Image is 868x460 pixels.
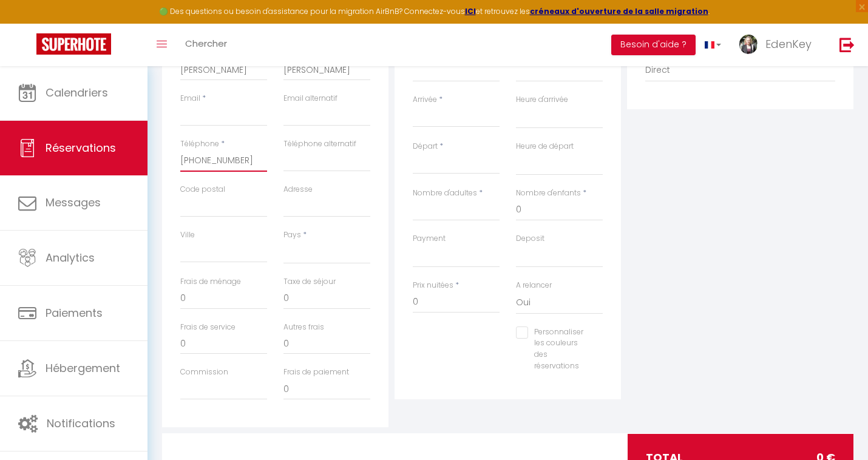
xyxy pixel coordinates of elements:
[413,141,438,152] label: Départ
[413,280,453,291] label: Prix nuitées
[46,305,103,320] span: Paiements
[46,360,120,376] span: Hébergement
[176,24,236,66] a: Chercher
[180,184,225,195] label: Code postal
[180,138,219,150] label: Téléphone
[611,35,696,55] button: Besoin d'aide ?
[283,229,301,241] label: Pays
[516,94,568,106] label: Heure d'arrivée
[283,276,336,288] label: Taxe de séjour
[413,233,446,245] label: Payment
[36,33,111,55] img: Super Booking
[516,280,552,291] label: A relancer
[283,93,337,104] label: Email alternatif
[730,24,827,66] a: ... EdenKey
[283,322,324,333] label: Autres frais
[185,37,227,50] span: Chercher
[413,94,437,106] label: Arrivée
[283,184,313,195] label: Adresse
[283,138,356,150] label: Téléphone alternatif
[180,93,200,104] label: Email
[516,233,544,245] label: Deposit
[180,276,241,288] label: Frais de ménage
[180,367,228,378] label: Commission
[765,36,812,52] span: EdenKey
[528,326,588,372] label: Personnaliser les couleurs des réservations
[413,188,477,199] label: Nombre d'adultes
[530,6,708,16] a: créneaux d'ouverture de la salle migration
[46,195,101,210] span: Messages
[46,85,108,100] span: Calendriers
[180,229,195,241] label: Ville
[46,140,116,155] span: Réservations
[10,5,46,41] button: Ouvrir le widget de chat LiveChat
[739,35,758,54] img: ...
[47,416,115,431] span: Notifications
[465,6,476,16] a: ICI
[516,141,574,152] label: Heure de départ
[283,367,349,378] label: Frais de paiement
[839,37,855,52] img: logout
[180,322,236,333] label: Frais de service
[46,250,95,265] span: Analytics
[516,188,581,199] label: Nombre d'enfants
